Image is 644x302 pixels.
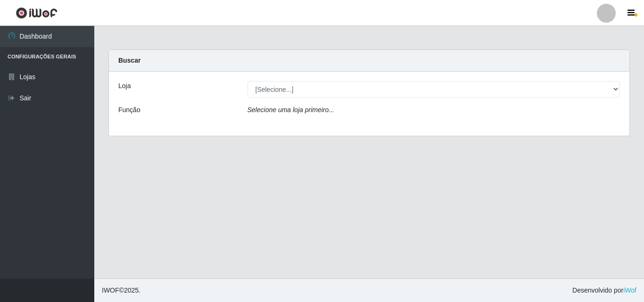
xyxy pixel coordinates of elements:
[623,286,636,294] a: iWof
[118,105,140,115] label: Função
[572,286,636,295] span: Desenvolvido por
[118,57,140,64] strong: Buscar
[16,7,58,19] img: CoreUI Logo
[102,286,119,294] span: IWOF
[102,286,140,295] span: © 2025 .
[118,81,131,91] label: Loja
[248,106,334,114] i: Selecione uma loja primeiro...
